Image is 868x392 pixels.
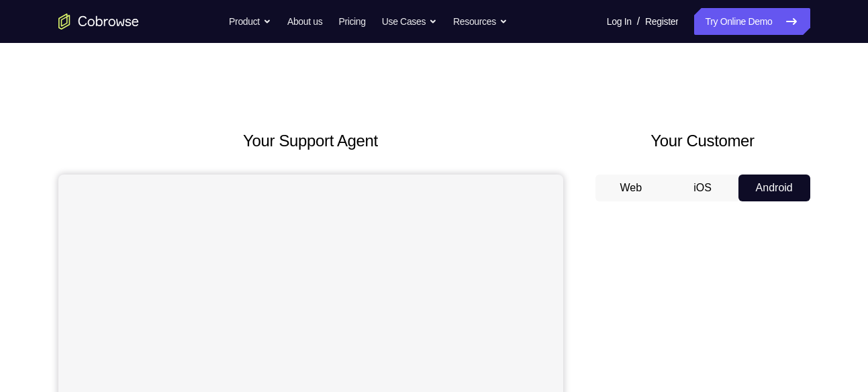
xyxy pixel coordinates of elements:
a: Try Online Demo [694,8,810,35]
a: Pricing [338,8,365,35]
h2: Your Customer [595,129,810,153]
button: Android [738,175,810,201]
a: Log In [607,8,632,35]
a: Register [645,8,678,35]
button: iOS [667,175,738,201]
button: Web [595,175,667,201]
a: Go to the home page [58,13,139,30]
span: / [637,13,640,30]
a: About us [287,8,322,35]
button: Resources [453,8,508,35]
button: Product [229,8,271,35]
button: Use Cases [382,8,437,35]
h2: Your Support Agent [58,129,563,153]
